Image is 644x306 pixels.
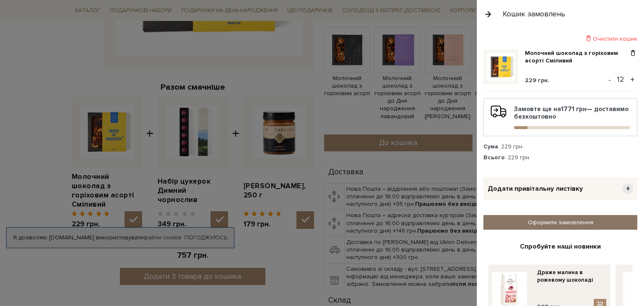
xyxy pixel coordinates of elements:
[525,49,628,65] a: Молочний шоколад з горіховим асорті Сміливий
[488,242,632,251] div: Спробуйте наші новинки
[483,35,637,43] div: Очистити кошик
[483,215,637,230] a: Оформити замовлення
[628,73,637,86] button: +
[525,77,549,84] span: 229 грн.
[491,105,630,129] div: Замовте ще на — доставимо безкоштовно
[488,184,583,193] span: Додати привітальну листівку
[483,154,505,161] strong: Всього
[537,269,606,284] a: Драже малина в рожевому шоколаді
[483,143,498,150] strong: Сума
[561,105,587,113] b: 1771 грн
[503,9,565,19] div: Кошик замовлень
[623,184,633,194] span: +
[483,154,637,161] div: : 229 грн.
[483,143,637,150] div: : 229 грн.
[605,73,614,86] button: -
[487,53,515,81] img: Молочний шоколад з горіховим асорті Сміливий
